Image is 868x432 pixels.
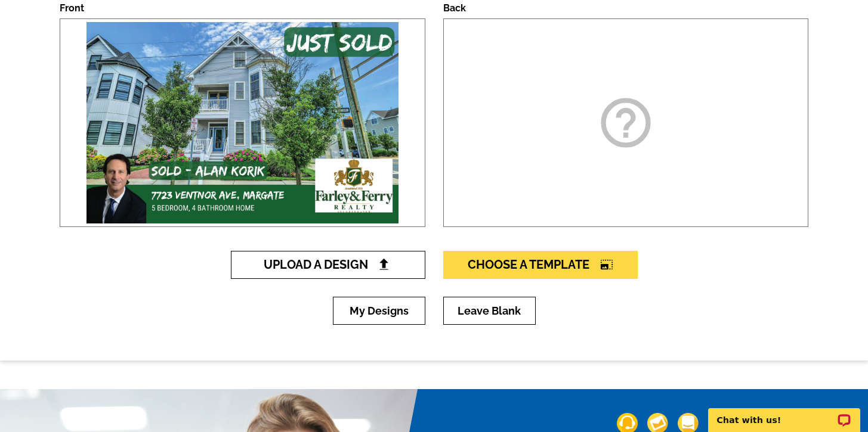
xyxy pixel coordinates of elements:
[60,2,84,14] label: Front
[443,251,638,279] a: Choose A Templatephoto_size_select_large
[468,257,613,272] span: Choose A Template
[443,297,536,325] a: Leave Blank
[378,258,390,271] img: file-upload-black.png
[600,259,613,271] i: photo_size_select_large
[596,93,656,153] i: help_outline
[231,251,425,279] a: Upload A Design
[264,257,392,272] span: Upload A Design
[333,297,425,325] a: My Designs
[443,2,466,14] label: Back
[700,394,868,432] iframe: LiveChat chat widget
[84,19,401,226] img: large-thumb.jpg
